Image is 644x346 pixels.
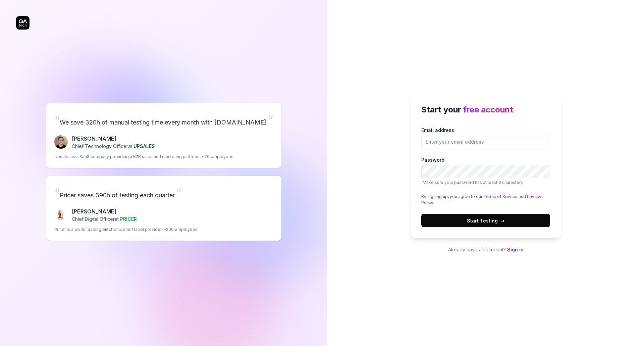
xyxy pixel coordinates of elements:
[421,214,550,227] button: Start Testing→
[46,103,281,168] a: “We save 320h of manual testing time every month with [DOMAIN_NAME].”Fredrik Seidl[PERSON_NAME]Ch...
[421,194,550,206] div: By signing up, you agree to our and
[72,207,137,215] p: [PERSON_NAME]
[507,247,524,252] a: Sign in
[54,208,68,221] img: Chris Chalkitis
[72,135,155,143] p: [PERSON_NAME]
[46,176,281,241] a: “Pricer saves 390h of testing each quarter.”Chris Chalkitis[PERSON_NAME]Chief Digital Officerat P...
[500,217,504,224] span: →
[421,135,550,148] input: Email address
[54,186,60,200] span: “
[72,143,155,150] p: Chief Technology Officer at
[54,154,234,160] p: Upsales is a SaaS company providing a B2B sales and marketing platform. ~70 employees.
[421,104,550,116] h2: Start your
[421,165,550,178] input: PasswordMake sure your password has at least 6 characters
[54,227,199,233] p: Pricer is a world leading electronic shelf label provider. ~200 employees.
[176,186,181,200] span: ”
[54,111,273,129] p: We save 320h of manual testing time every month with [DOMAIN_NAME].
[120,216,137,222] span: PRICER
[467,217,504,224] span: Start Testing
[54,113,60,128] span: “
[483,194,518,199] a: Terms of Service
[54,184,273,202] p: Pricer saves 390h of testing each quarter.
[54,135,68,149] img: Fredrik Seidl
[72,215,137,223] p: Chief Digital Officer at
[268,113,273,128] span: ”
[411,246,561,253] p: Already have an account?
[133,143,155,149] span: UPSALES
[421,127,550,148] label: Email address
[463,105,513,114] span: free account
[421,156,550,186] label: Password
[423,180,523,185] span: Make sure your password has at least 6 characters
